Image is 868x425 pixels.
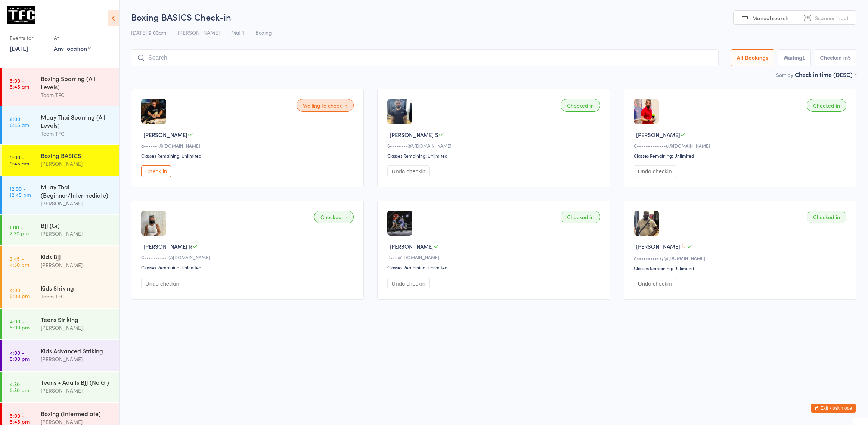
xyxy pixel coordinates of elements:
button: All Bookings [731,49,774,66]
span: [PERSON_NAME] R [143,242,192,250]
label: Sort by [776,71,793,78]
div: Checked in [561,99,600,112]
div: Boxing BASICS [41,151,113,159]
time: 4:00 - 5:00 pm [10,350,30,362]
span: [PERSON_NAME] [143,131,187,139]
span: [PERSON_NAME] [178,29,220,36]
button: Undo checkin [387,278,430,289]
img: image1749246578.png [634,99,659,124]
span: [PERSON_NAME] S [390,131,438,139]
a: [DATE] [10,44,28,52]
div: [PERSON_NAME] [41,199,113,208]
img: The Fight Centre Brisbane [7,6,35,24]
div: Checked in [561,211,600,223]
span: [PERSON_NAME] [636,131,680,139]
div: At [54,32,91,44]
a: 1:00 -2:30 pmBJJ (Gi)[PERSON_NAME] [2,215,119,245]
time: 12:00 - 12:45 pm [10,186,31,198]
time: 4:00 - 5:00 pm [10,287,30,299]
span: [DATE] 9:00am [131,29,166,36]
div: Muay Thai Sparring (All Levels) [41,113,113,129]
div: Classes Remaining: Unlimited [141,264,356,270]
div: C•••••••••••••0@[DOMAIN_NAME] [634,142,849,149]
input: Search [131,49,719,66]
time: 4:30 - 5:30 pm [10,381,29,393]
time: 5:00 - 5:45 pm [10,412,30,424]
a: 3:45 -4:30 pmKids BJJ[PERSON_NAME] [2,246,119,277]
img: image1739491037.png [634,211,659,236]
time: 5:00 - 5:45 am [10,77,29,89]
div: [PERSON_NAME] [41,323,113,332]
div: Checked in [314,211,354,223]
div: a••••••1@[DOMAIN_NAME] [141,142,356,149]
img: image1711740367.png [141,99,166,124]
time: 1:00 - 2:30 pm [10,224,29,236]
div: [PERSON_NAME] [41,355,113,363]
a: 12:00 -12:45 pmMuay Thai (Beginner/Intermediate)[PERSON_NAME] [2,176,119,214]
button: Check in [141,165,171,177]
div: C••••••••••s@[DOMAIN_NAME] [141,254,356,260]
a: 9:00 -9:45 amBoxing BASICS[PERSON_NAME] [2,145,119,176]
div: Checked in [807,99,846,112]
button: Checked in5 [815,49,857,66]
div: Team TFC [41,292,113,301]
div: [PERSON_NAME] [41,159,113,168]
div: Kids BJJ [41,252,113,261]
div: Teens Striking [41,315,113,323]
span: Manual search [752,14,788,22]
button: Waiting1 [778,49,811,66]
div: Events for [10,32,46,44]
div: Checked in [807,211,846,223]
time: 6:00 - 6:45 am [10,116,29,128]
a: 5:00 -5:45 amBoxing Sparring (All Levels)Team TFC [2,68,119,106]
span: Boxing [255,29,272,36]
img: image1740639947.png [141,211,166,236]
button: Undo checkin [387,165,430,177]
button: Undo checkin [634,165,676,177]
div: Classes Remaining: Unlimited [634,152,849,159]
div: Boxing Sparring (All Levels) [41,74,113,91]
div: S••••••••3@[DOMAIN_NAME] [387,142,602,149]
div: [PERSON_NAME] [41,386,113,395]
div: Classes Remaining: Unlimited [387,264,602,270]
div: Teens + Adults BJJ (No Gi) [41,378,113,386]
time: 3:45 - 4:30 pm [10,255,29,267]
div: Classes Remaining: Unlimited [634,265,849,271]
time: 4:00 - 5:00 pm [10,318,30,330]
div: Waiting to check in [297,99,354,112]
div: Team TFC [41,129,113,138]
div: Boxing (Intermediate) [41,409,113,418]
a: 4:00 -5:00 pmKids Advanced Striking[PERSON_NAME] [2,340,119,371]
div: 5 [848,55,851,61]
div: [PERSON_NAME] [41,261,113,269]
div: [PERSON_NAME] [41,229,113,238]
div: Classes Remaining: Unlimited [141,152,356,159]
div: Team TFC [41,91,113,99]
div: Kids Advanced Striking [41,347,113,355]
a: 4:00 -5:00 pmTeens Striking[PERSON_NAME] [2,309,119,339]
h2: Boxing BASICS Check-in [131,10,856,23]
a: 4:00 -5:00 pmKids StrikingTeam TFC [2,277,119,308]
div: Classes Remaining: Unlimited [387,152,602,159]
span: [PERSON_NAME] [390,242,434,250]
button: Undo checkin [141,278,183,289]
a: 4:30 -5:30 pmTeens + Adults BJJ (No Gi)[PERSON_NAME] [2,372,119,402]
div: D••e@[DOMAIN_NAME] [387,254,602,260]
div: Check in time (DESC) [795,70,856,78]
time: 9:00 - 9:45 am [10,154,29,166]
button: Exit kiosk mode [811,404,856,413]
button: Undo checkin [634,278,676,289]
span: Mat 1 [231,29,244,36]
span: Scanner input [815,14,849,22]
div: 1 [802,55,805,61]
div: Muay Thai (Beginner/Intermediate) [41,183,113,199]
div: Any location [54,44,91,52]
div: Kids Striking [41,284,113,292]
span: [PERSON_NAME] [636,242,680,250]
img: image1740908157.png [387,211,412,236]
img: image1719306528.png [387,99,412,124]
div: A•••••••••••y@[DOMAIN_NAME] [634,255,849,261]
a: 6:00 -6:45 amMuay Thai Sparring (All Levels)Team TFC [2,106,119,144]
div: BJJ (Gi) [41,221,113,229]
